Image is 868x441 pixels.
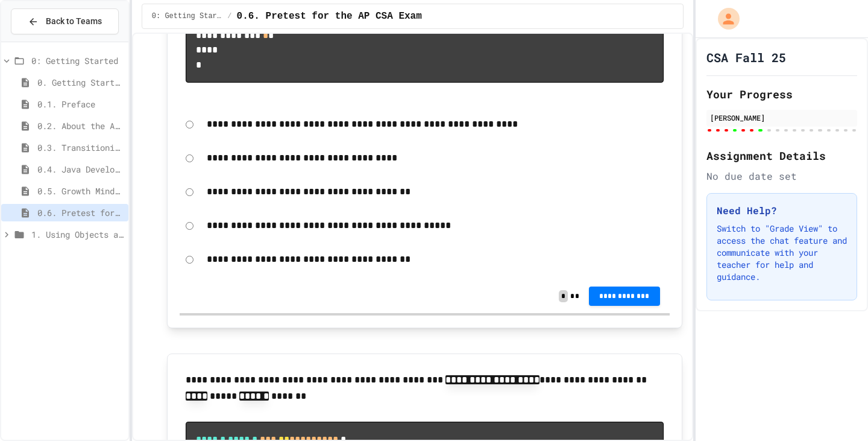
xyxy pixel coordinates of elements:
h1: CSA Fall 25 [706,49,786,66]
span: 0.2. About the AP CSA Exam [37,119,124,132]
button: Back to Teams [11,8,119,34]
h2: Assignment Details [706,147,857,164]
span: 0: Getting Started [152,11,223,21]
div: No due date set [706,169,857,183]
span: 0.1. Preface [37,98,124,110]
span: 0.3. Transitioning from AP CSP to AP CSA [37,141,124,154]
span: 1. Using Objects and Methods [31,228,124,241]
div: My Account [705,5,743,33]
h3: Need Help? [717,203,847,218]
span: / [227,11,231,21]
span: Back to Teams [46,15,102,28]
span: 0. Getting Started [37,76,124,89]
div: [PERSON_NAME] [710,112,854,123]
span: 0.5. Growth Mindset and Pair Programming [37,185,124,197]
span: 0.4. Java Development Environments [37,163,124,176]
span: 0.6. Pretest for the AP CSA Exam [37,206,124,219]
p: Switch to "Grade View" to access the chat feature and communicate with your teacher for help and ... [717,223,847,283]
span: 0: Getting Started [31,54,124,67]
span: 0.6. Pretest for the AP CSA Exam [237,9,422,24]
h2: Your Progress [706,86,857,103]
